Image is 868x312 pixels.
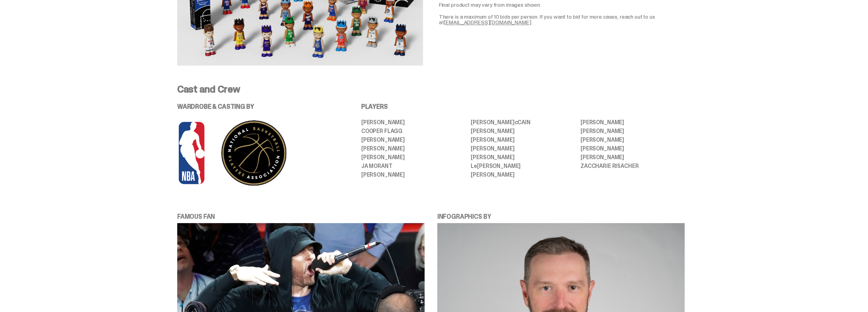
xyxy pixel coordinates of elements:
span: e [474,162,477,169]
p: INFOGRAPHICS BY [437,214,685,220]
li: [PERSON_NAME] [471,154,575,160]
li: [PERSON_NAME] [581,119,685,125]
li: [PERSON_NAME] [361,172,466,177]
p: FAMOUS FAN [177,214,425,220]
li: [PERSON_NAME] [361,146,466,151]
p: PLAYERS [361,104,685,110]
p: Final product may vary from images shown. [439,2,685,8]
li: [PERSON_NAME] [471,137,575,143]
li: [PERSON_NAME] [581,128,685,134]
p: There is a maximum of 10 bids per person. If you want to bid for more cases, reach out to us at . [439,14,685,25]
li: [PERSON_NAME] [581,154,685,160]
p: WARDROBE & CASTING BY [177,104,339,110]
img: NBA%20and%20PA%20logo%20for%20PDP-04.png [177,119,316,187]
li: Cooper Flagg [361,128,466,134]
li: ZACCHARIE RISACHER [581,163,685,169]
li: [PERSON_NAME] [581,137,685,143]
li: [PERSON_NAME] [471,146,575,151]
li: [PERSON_NAME] [581,146,685,151]
li: [PERSON_NAME] CAIN [471,119,575,125]
li: L [PERSON_NAME] [471,163,575,169]
p: Cast and Crew [177,85,685,94]
li: [PERSON_NAME] [361,154,466,160]
li: JA MORANT [361,163,466,169]
li: [PERSON_NAME] [471,172,575,177]
li: [PERSON_NAME] [361,137,466,143]
li: [PERSON_NAME] [361,119,466,125]
a: [EMAIL_ADDRESS][DOMAIN_NAME] [444,19,531,26]
span: c [515,119,518,126]
li: [PERSON_NAME] [471,128,575,134]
